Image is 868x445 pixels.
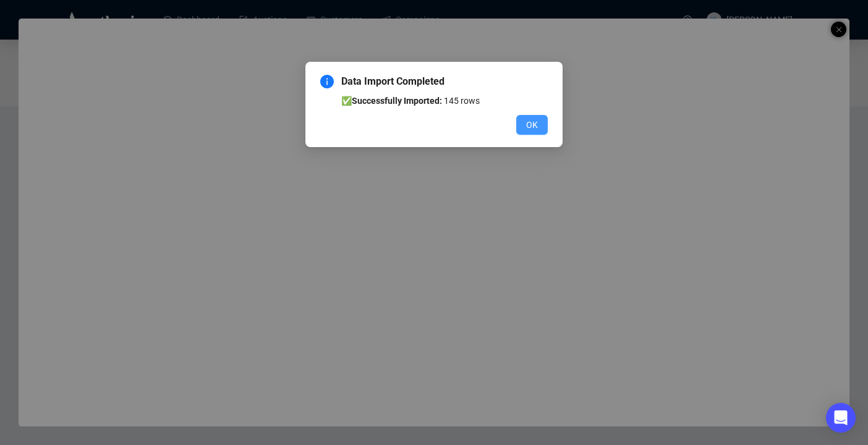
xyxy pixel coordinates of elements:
[341,94,548,108] li: ✅ 145 rows
[516,115,548,135] button: OK
[526,118,538,132] span: OK
[826,403,856,433] div: Open Intercom Messenger
[352,96,442,106] b: Successfully Imported:
[341,74,548,89] span: Data Import Completed
[320,75,334,88] span: info-circle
